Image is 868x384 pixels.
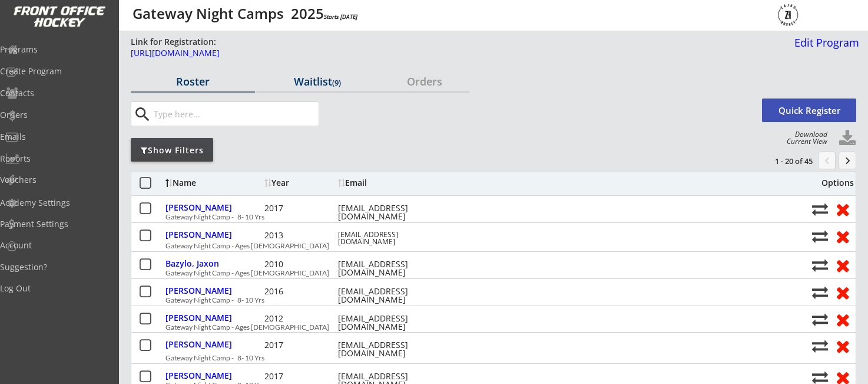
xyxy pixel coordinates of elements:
div: Download Current View [781,131,827,145]
div: Gateway Night Camp - 8- 10 Yrs [165,214,806,221]
button: Move player [812,257,828,273]
button: Remove from roster (no refund) [831,337,853,355]
div: Gateway Night Camp - Ages [DEMOGRAPHIC_DATA] [165,324,806,331]
div: [EMAIL_ADDRESS][DOMAIN_NAME] [338,341,444,357]
button: Move player [812,284,828,300]
div: Gateway Night Camp - Ages [DEMOGRAPHIC_DATA] [165,270,806,277]
em: Starts [DATE] [324,12,357,21]
button: Click to download full roster. Your browser settings may try to block it, check your security set... [839,130,856,147]
button: Remove from roster (no refund) [831,200,853,218]
button: Quick Register [762,99,856,122]
button: chevron_left [818,152,836,169]
div: Roster [131,76,255,87]
button: Remove from roster (no refund) [831,256,853,274]
div: Gateway Night Camp - 8- 10 Yrs [165,355,806,362]
div: 2017 [264,341,335,349]
div: 2017 [264,204,335,212]
div: 2013 [264,231,335,239]
div: Link for Registration: [131,36,218,48]
div: Waitlist [256,76,380,87]
div: Email [338,179,444,187]
div: [PERSON_NAME] [165,372,261,380]
div: 2010 [264,260,335,268]
div: [PERSON_NAME] [165,340,261,349]
button: Remove from roster (no refund) [831,227,853,245]
div: 1 - 20 of 45 [751,156,813,166]
button: Remove from roster (no refund) [831,283,853,301]
div: [EMAIL_ADDRESS][DOMAIN_NAME] [338,260,444,277]
a: [URL][DOMAIN_NAME] [131,49,724,64]
div: [EMAIL_ADDRESS][DOMAIN_NAME] [338,204,444,221]
div: [PERSON_NAME] [165,287,261,295]
div: [PERSON_NAME] [165,231,261,239]
div: 2016 [264,287,335,296]
div: Show Filters [131,145,213,156]
button: search [132,105,152,124]
button: keyboard_arrow_right [839,152,856,169]
div: Edit Program [790,37,859,48]
a: Edit Program [790,37,859,58]
div: [URL][DOMAIN_NAME] [131,49,724,57]
button: Move player [812,228,828,244]
div: 2012 [264,314,335,323]
font: (9) [332,77,341,88]
button: Move player [812,201,828,217]
div: 2017 [264,372,335,380]
div: [PERSON_NAME] [165,204,261,212]
div: [PERSON_NAME] [165,314,261,322]
div: Orders [380,76,469,87]
button: Remove from roster (no refund) [831,310,853,329]
div: Gateway Night Camp - 8- 10 Yrs [165,297,806,304]
button: Move player [812,338,828,354]
button: Move player [812,311,828,327]
div: Bazylo, Jaxon [165,260,261,268]
div: Options [812,179,854,187]
div: [EMAIL_ADDRESS][DOMAIN_NAME] [338,287,444,304]
div: Year [264,179,335,187]
div: [EMAIL_ADDRESS][DOMAIN_NAME] [338,314,444,331]
div: [EMAIL_ADDRESS][DOMAIN_NAME] [338,231,444,245]
div: Name [165,179,261,187]
input: Type here... [151,102,319,126]
div: Gateway Night Camp - Ages [DEMOGRAPHIC_DATA] [165,242,806,250]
